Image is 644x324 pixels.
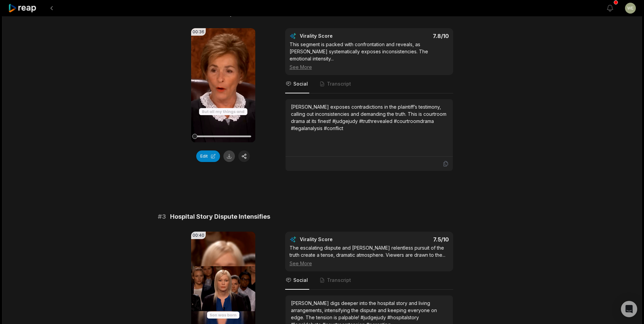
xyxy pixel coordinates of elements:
div: Open Intercom Messenger [621,301,637,317]
div: Virality Score [300,236,373,243]
div: 7.5 /10 [376,236,449,243]
nav: Tabs [285,75,453,93]
div: Virality Score [300,33,373,39]
div: 7.8 /10 [376,33,449,39]
span: Transcript [327,277,351,284]
div: [PERSON_NAME] exposes contradictions in the plaintiff’s testimony, calling out inconsistencies an... [291,103,447,132]
div: The escalating dispute and [PERSON_NAME] relentless pursuit of the truth create a tense, dramatic... [290,244,449,267]
div: See More [290,64,449,71]
nav: Tabs [285,271,453,290]
span: Social [293,277,308,284]
span: # 3 [158,212,166,221]
div: See More [290,260,449,267]
span: Hospital Story Dispute Intensifies [170,212,270,221]
div: This segment is packed with confrontation and reveals, as [PERSON_NAME] systematically exposes in... [290,41,449,71]
video: Your browser does not support mp4 format. [191,28,255,142]
span: Social [293,80,308,87]
button: Edit [196,150,220,162]
span: Transcript [327,80,351,87]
